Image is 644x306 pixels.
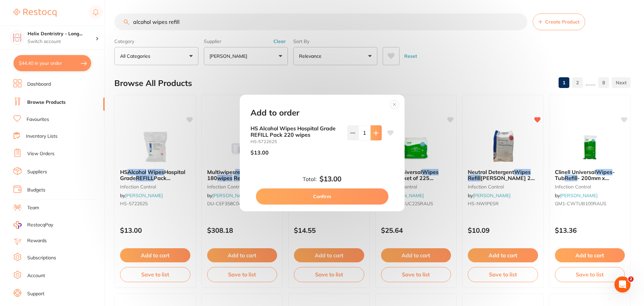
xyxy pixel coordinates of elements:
[251,139,342,144] small: HS-5722625
[256,188,388,205] button: Confirm
[251,108,299,118] h2: Add to order
[251,125,342,138] b: HS Alcohol Wipes Hospital Grade REFILL Pack 220 wipes
[628,276,634,282] span: 2
[319,175,341,183] b: $13.00
[303,176,317,182] label: Total:
[251,149,269,156] p: $13.00
[614,276,631,293] iframe: Intercom live chat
